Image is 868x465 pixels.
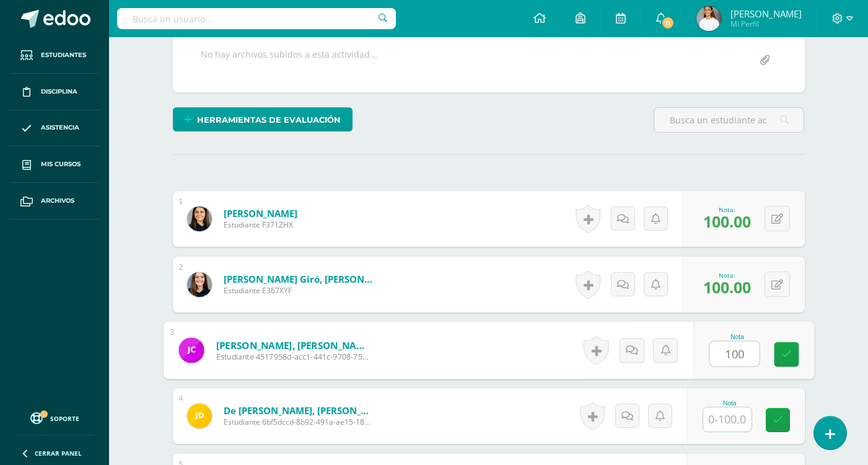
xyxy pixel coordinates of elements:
[216,352,369,363] span: Estudiante 4517958d-acc1-441c-9708-753cf6de186c
[696,6,721,31] img: 7c3d344f85be220e96b6539124bf1d90.png
[10,183,99,219] a: Archivos
[173,107,353,131] a: Herramientas de evaluación
[224,404,372,417] a: de [PERSON_NAME], [PERSON_NAME]
[41,50,86,60] span: Estudiantes
[35,449,82,458] span: Cerrar panel
[224,273,372,285] a: [PERSON_NAME] Giró, [PERSON_NAME]
[709,342,759,366] input: 0-100.0
[41,87,77,97] span: Disciplina
[224,219,297,230] span: Estudiante F371ZHX
[703,277,751,298] span: 100.00
[15,409,94,426] a: Soporte
[703,271,751,280] div: Nota:
[41,123,79,133] span: Asistencia
[224,285,372,296] span: Estudiante E367XYF
[50,414,79,423] span: Soporte
[703,407,752,432] input: 0-100.0
[730,7,802,20] span: [PERSON_NAME]
[10,110,99,147] a: Asistencia
[197,108,341,131] span: Herramientas de evaluación
[117,8,396,29] input: Busca un usuario...
[703,211,751,232] span: 100.00
[654,108,804,132] input: Busca un estudiante aquí...
[703,400,757,407] div: Nota
[224,207,297,219] a: [PERSON_NAME]
[703,205,751,214] div: Nota:
[216,339,369,352] a: [PERSON_NAME], [PERSON_NAME]
[10,74,99,110] a: Disciplina
[187,206,212,231] img: ac392e2f78d15b570663f35dc406ffd2.png
[201,48,377,73] div: No hay archivos subidos a esta actividad...
[10,37,99,74] a: Estudiantes
[41,159,81,169] span: Mis cursos
[187,404,212,428] img: 8ef42769a85aec532c806605131da5f6.png
[187,272,212,297] img: 3da830b346c4e080991c3be884ade3d7.png
[224,417,372,427] span: Estudiante 6bf5dccd-8b92-491a-ae15-18a3566a7e59
[661,16,675,30] span: 11
[10,146,99,183] a: Mis cursos
[178,337,204,363] img: f59464e2bd9b7043933e2d182fa29dd8.png
[41,196,74,206] span: Archivos
[709,334,765,340] div: Nota
[730,19,802,29] span: Mi Perfil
